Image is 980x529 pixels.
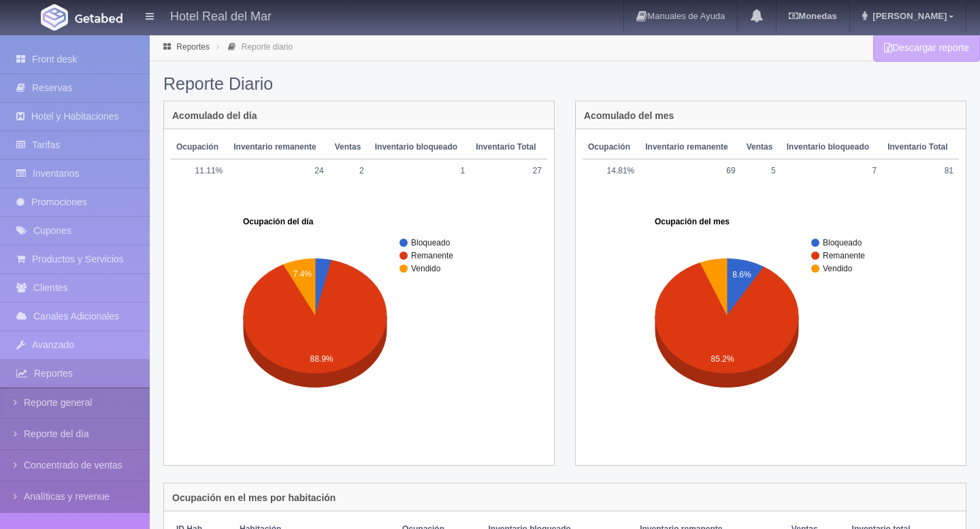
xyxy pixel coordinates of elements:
[584,111,674,121] h4: Acomulado del mes
[823,238,862,248] text: Bloqueado
[732,270,751,279] text: 8.6%
[171,186,547,458] svg: A chart.
[823,264,853,273] text: Vendido
[293,269,312,279] text: 7.4%
[882,159,959,182] td: 81
[741,136,781,159] th: Ventas
[711,354,734,364] text: 85.2%
[171,136,228,159] th: Ocupación
[172,111,257,121] h4: Acomulado del día
[242,42,293,52] a: Reporte diario
[163,75,966,94] h2: Reporte Diario
[655,217,730,226] text: Ocupación del mes
[411,264,441,273] text: Vendido
[781,159,882,182] td: 7
[370,136,470,159] th: Inventario bloqueado
[583,186,959,458] svg: A chart.
[640,136,740,159] th: Inventario remanente
[583,159,640,182] td: 14.81%
[470,136,547,159] th: Inventario Total
[228,159,329,182] td: 24
[171,159,228,182] td: 11.11%
[172,493,336,503] h4: Ocupación en el mes por habitación
[329,136,370,159] th: Ventas
[310,354,333,363] text: 88.9%
[869,11,947,21] span: [PERSON_NAME]
[228,136,329,159] th: Inventario remanente
[882,136,959,159] th: Inventario Total
[329,159,370,182] td: 2
[75,13,122,23] img: Getabed
[640,159,740,182] td: 69
[741,159,781,182] td: 5
[41,4,68,31] img: Getabed
[470,159,547,182] td: 27
[583,136,640,159] th: Ocupación
[370,159,470,182] td: 1
[411,238,451,248] text: Bloqueado
[873,34,980,62] a: Descargar reporte
[823,251,865,260] text: Remanente
[170,7,272,24] h4: Hotel Real del Mar
[789,11,836,21] b: Monedas
[176,42,210,52] a: Reportes
[411,251,453,260] text: Remanente
[781,136,882,159] th: Inventario bloqueado
[243,217,314,226] text: Ocupación del día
